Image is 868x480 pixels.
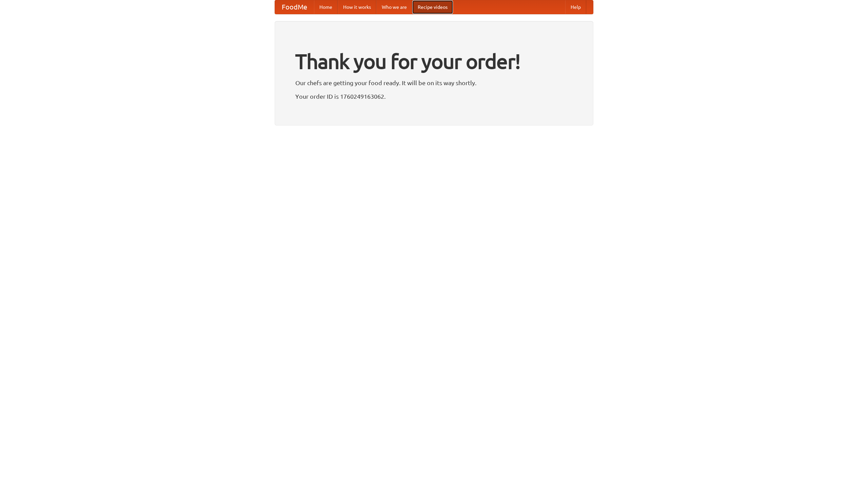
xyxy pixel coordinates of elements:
a: Who we are [376,0,412,14]
p: Your order ID is 1760249163062. [295,91,573,101]
a: How it works [338,0,376,14]
a: Help [565,0,586,14]
p: Our chefs are getting your food ready. It will be on its way shortly. [295,78,573,88]
a: Home [314,0,338,14]
a: Recipe videos [412,0,453,14]
a: FoodMe [275,0,314,14]
h1: Thank you for your order! [295,45,573,78]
